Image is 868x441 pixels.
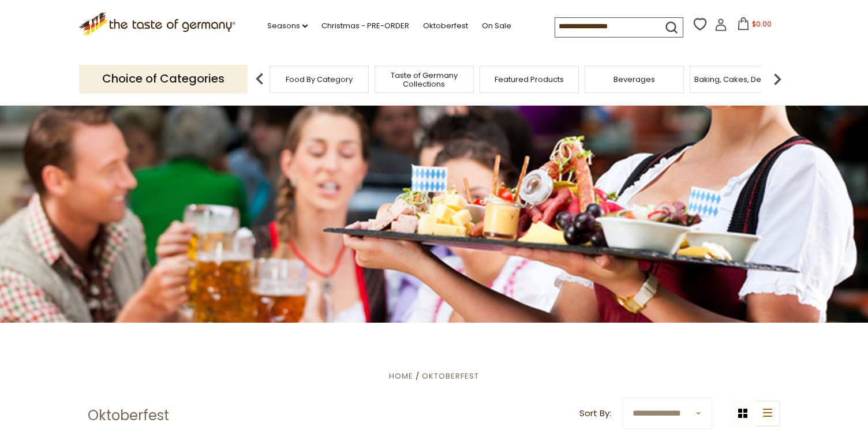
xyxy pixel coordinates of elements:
img: next arrow [766,68,789,91]
button: $0.00 [729,17,779,35]
a: Beverages [613,75,655,84]
a: Oktoberfest [423,20,468,32]
a: Food By Category [286,75,353,84]
a: Featured Products [495,75,564,84]
a: Home [389,371,413,382]
a: Baking, Cakes, Desserts [694,75,784,84]
h1: Oktoberfest [88,407,169,424]
p: Choice of Categories [79,65,248,93]
a: On Sale [482,20,511,32]
label: Sort By: [579,406,611,421]
img: previous arrow [248,68,271,91]
a: Taste of Germany Collections [378,71,470,88]
a: Oktoberfest [422,371,479,382]
span: $0.00 [752,19,772,29]
a: Christmas - PRE-ORDER [321,20,409,32]
a: Seasons [267,20,308,32]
